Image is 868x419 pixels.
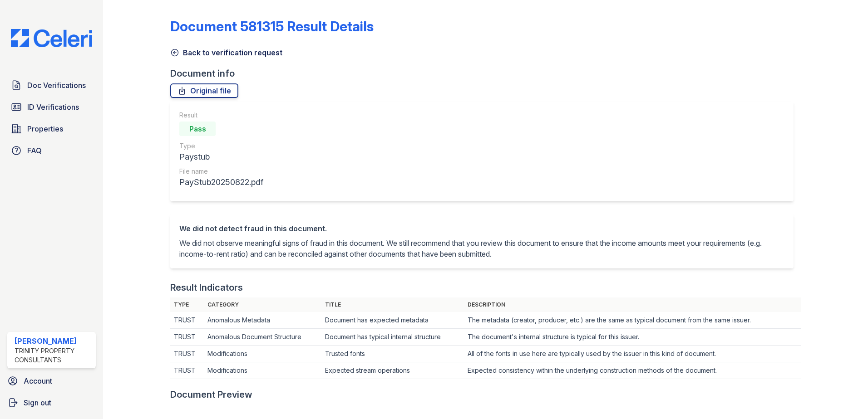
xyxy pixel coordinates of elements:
[170,346,204,362] td: TRUST
[179,223,784,234] div: We did not detect fraud in this document.
[170,83,238,98] a: Original file
[204,329,321,346] td: Anomalous Document Structure
[4,29,99,47] img: CE_Logo_Blue-a8612792a0a2168367f1c8372b55b34899dd931a85d93a1a3d3e32e68fde9ad4.png
[170,362,204,379] td: TRUST
[170,329,204,346] td: TRUST
[179,151,263,163] div: Paystub
[321,312,464,329] td: Document has expected metadata
[464,312,801,329] td: The metadata (creator, producer, etc.) are the same as typical document from the same issuer.
[204,297,321,312] th: Category
[24,375,52,386] span: Account
[464,297,801,312] th: Description
[170,312,204,329] td: TRUST
[27,80,86,91] span: Doc Verifications
[7,141,96,160] a: FAQ
[179,111,263,120] div: Result
[4,372,99,390] a: Account
[15,346,92,365] div: Trinity Property Consultants
[27,123,63,134] span: Properties
[464,346,801,362] td: All of the fonts in use here are typically used by the issuer in this kind of document.
[170,67,801,80] div: Document info
[179,141,263,151] div: Type
[321,362,464,379] td: Expected stream operations
[170,281,243,294] div: Result Indicators
[204,312,321,329] td: Anomalous Metadata
[464,362,801,379] td: Expected consistency within the underlying construction methods of the document.
[27,145,42,156] span: FAQ
[170,297,204,312] th: Type
[170,18,374,34] a: Document 581315 Result Details
[7,120,96,138] a: Properties
[179,176,263,189] div: PayStub20250822.pdf
[321,329,464,346] td: Document has typical internal structure
[4,394,99,412] a: Sign out
[179,122,216,136] div: Pass
[321,346,464,362] td: Trusted fonts
[179,238,784,259] p: We did not observe meaningful signs of fraud in this document. We still recommend that you review...
[7,98,96,116] a: ID Verifications
[7,76,96,94] a: Doc Verifications
[27,102,79,112] span: ID Verifications
[204,346,321,362] td: Modifications
[170,388,252,401] div: Document Preview
[24,397,51,408] span: Sign out
[464,329,801,346] td: The document's internal structure is typical for this issuer.
[179,167,263,176] div: File name
[321,297,464,312] th: Title
[15,336,92,346] div: [PERSON_NAME]
[170,47,282,58] a: Back to verification request
[204,362,321,379] td: Modifications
